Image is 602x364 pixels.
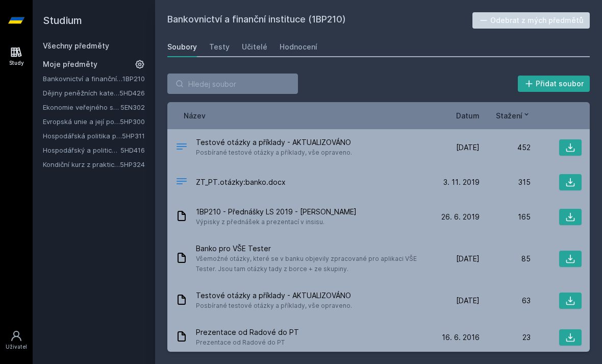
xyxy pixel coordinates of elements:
div: Hodnocení [280,42,317,52]
div: Study [9,59,24,67]
span: Výpisky z přednášek a prezentací v insisu. [196,217,357,227]
a: 5HD426 [119,89,145,97]
input: Hledej soubor [167,74,298,94]
a: Hospodářský a politický vývoj Evropy ve 20.století [43,145,120,155]
a: Study [2,41,31,72]
div: Uživatel [6,343,27,351]
span: Prezentace od Radové do PT [196,337,299,348]
h2: Bankovnictví a finanční instituce (1BP210) [167,12,472,29]
a: 5EN302 [120,103,145,111]
span: Testové otázky a příklady - AKTUALIZOVÁNO [196,137,352,148]
span: 3. 11. 2019 [443,177,480,187]
a: Kondiční kurz z praktické hospodářské politiky [43,159,120,169]
span: 1BP210 - Přednášky LS 2019 - [PERSON_NAME] [196,207,357,217]
button: Odebrat z mých předmětů [472,12,590,29]
div: DOCX [175,175,188,190]
span: Stažení [496,110,522,121]
span: 26. 6. 2019 [441,212,480,222]
div: 63 [480,296,531,306]
a: 5HP324 [120,160,145,168]
span: [DATE] [456,254,480,264]
span: Testové otázky a příklady - AKTUALIZOVÁNO [196,290,352,301]
span: 16. 6. 2016 [442,332,480,343]
a: Hodnocení [280,37,317,57]
a: 5HD416 [120,146,145,154]
div: Soubory [167,42,197,52]
div: Testy [209,42,230,52]
a: Učitelé [242,37,267,57]
a: Bankovnictví a finanční instituce [43,74,122,84]
a: Uživatel [2,325,31,356]
div: 23 [480,332,531,343]
span: Posbírané testové otázky a příklady, vše opraveno. [196,148,352,158]
a: 1BP210 [122,75,145,83]
div: .PDF [175,140,188,155]
div: 315 [480,177,531,187]
span: Prezentace od Radové do PT [196,327,299,337]
span: Moje předměty [43,59,97,69]
div: Učitelé [242,42,267,52]
span: Všemožné otázky, které se v banku objevily zpracované pro aplikaci VŠE Tester. Jsou tam otázky ta... [196,254,424,274]
button: Přidat soubor [518,76,590,92]
span: ZT_PT.otázky:banko.docx [196,177,286,187]
a: Soubory [167,37,197,57]
a: 5HP300 [120,117,145,126]
a: Hospodářská politika pro země bohaté na přírodní zdroje [43,131,122,141]
button: Název [184,110,206,121]
span: [DATE] [456,296,480,306]
div: 165 [480,212,531,222]
button: Stažení [496,110,531,121]
a: 5HP311 [122,132,145,140]
span: [DATE] [456,142,480,153]
div: 85 [480,254,531,264]
a: Dějiny peněžních kategorií a institucí [43,88,119,98]
a: Testy [209,37,230,57]
div: 452 [480,142,531,153]
span: Banko pro VŠE Tester [196,244,424,254]
a: Evropská unie a její politiky [43,116,120,127]
button: Datum [456,110,480,121]
a: Ekonomie veřejného sektoru [43,102,120,112]
a: Všechny předměty [43,41,109,50]
span: Posbírané testové otázky a příklady, vše opraveno. [196,301,352,311]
